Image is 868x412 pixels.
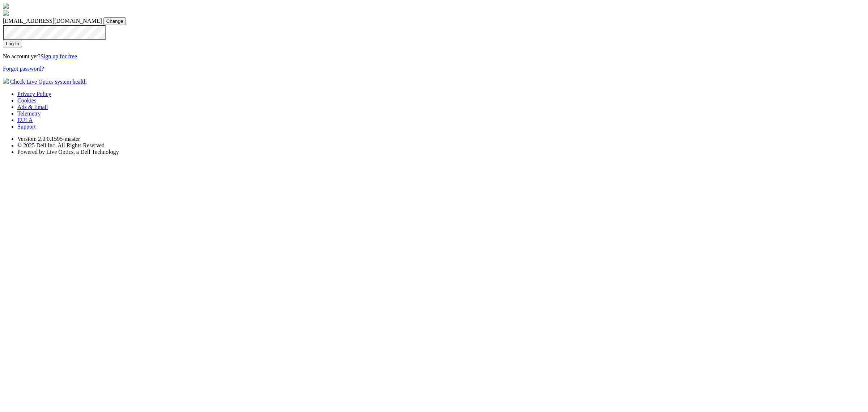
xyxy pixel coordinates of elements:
[17,142,865,149] li: © 2025 Dell Inc. All Rights Reserved
[3,40,22,47] input: Log In
[3,53,865,60] p: No account yet?
[17,123,36,130] a: Support
[17,97,36,104] a: Cookies
[3,18,102,24] span: [EMAIL_ADDRESS][DOMAIN_NAME]
[3,10,9,16] img: liveoptics-word.svg
[3,3,9,9] img: liveoptics-logo.svg
[3,78,9,84] img: status-check-icon.svg
[17,104,48,110] a: Ads & Email
[17,110,41,117] a: Telemetry
[10,79,87,85] a: Check Live Optics system health
[41,53,77,59] a: Sign up for free
[103,17,126,25] input: Change
[17,136,865,142] li: Version: 2.0.0.1595-master
[3,66,44,72] a: Forgot password?
[17,117,33,123] a: EULA
[17,91,51,97] a: Privacy Policy
[17,149,865,155] li: Powered by Live Optics, a Dell Technology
